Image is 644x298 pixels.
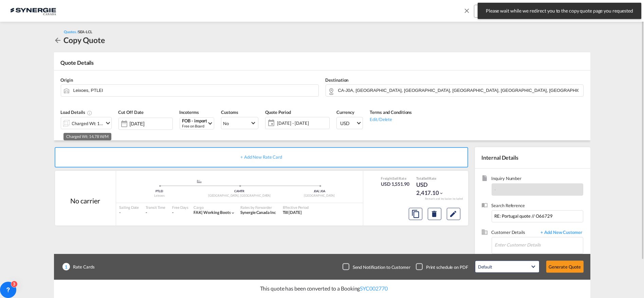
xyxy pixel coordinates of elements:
div: No carrier [70,196,100,205]
div: Free on Board [182,123,207,128]
md-icon: assets/icons/custom/ship-fill.svg [195,180,203,183]
md-select: Select Customs: No [221,117,258,129]
div: Free Days [172,205,188,210]
span: Customer Details [492,229,537,237]
div: Copy Quote [64,35,105,45]
div: Charged Wt: 14.78 W/M [72,119,104,128]
span: | [201,210,203,215]
span: J0A [314,189,320,193]
span: USD [340,120,356,127]
md-icon: icon-close [463,7,471,14]
div: Rates by Forwarder [240,205,276,210]
md-icon: icon-chevron-down [439,191,444,196]
div: Till 31 Aug 2025 [283,210,302,216]
md-icon: icon-arrow-left [54,36,62,44]
md-tooltip: Charged Wt: 14.78 W/M [63,133,111,140]
div: working boots [194,210,231,216]
div: CAMTR [199,189,279,194]
md-input-container: Leixoes, PTLEI [61,84,319,97]
div: Sailing Date [119,205,139,210]
md-select: Select Currency: $ USDUnited States Dollar [336,117,363,129]
span: Currency [336,110,354,115]
span: 1 [62,263,70,271]
div: - [172,210,173,216]
span: Inquiry Number [492,175,583,183]
span: + Add New Rate Card [240,154,282,160]
div: Total Rate [416,176,450,181]
span: Till [DATE] [283,210,302,215]
div: Synergie Canada Inc [240,210,276,216]
span: FAK [194,210,203,215]
span: [DATE] - [DATE] [275,118,329,128]
div: Send Notification to Customer [353,264,410,270]
div: - [119,210,139,216]
div: Effective Period [283,205,309,210]
span: + Add New Customer [537,229,583,237]
input: Enter search reference [492,210,583,222]
span: icon-close [463,5,474,21]
button: Delete [428,208,441,220]
button: Edit [447,208,460,220]
div: [GEOGRAPHIC_DATA], [GEOGRAPHIC_DATA] [199,194,279,198]
span: - [495,187,496,192]
a: SYC002770 [360,285,387,292]
input: Search by Door/Port [338,84,580,96]
md-icon: icon-chevron-down [231,211,235,215]
div: USD 1,551.90 [381,181,409,187]
span: Search Reference [492,202,583,210]
div: Default [478,264,492,270]
md-checkbox: Checkbox No Ink [416,263,468,270]
p: This quote has been converted to a Booking [257,285,388,293]
span: Destination [326,77,349,83]
div: PTLEI [119,189,200,194]
md-icon: assets/icons/custom/copyQuote.svg [411,210,420,218]
md-icon: Chargeable Weight [87,110,92,116]
div: + Add New Rate Card [55,147,468,167]
div: Cargo [194,205,235,210]
img: 1f56c880d42311ef80fc7dca854c8e59.png [10,3,56,18]
span: Cut Off Date [118,110,144,115]
span: Please wait while we redirect you to the copy quote page you requested [484,7,635,14]
div: No [223,121,229,126]
span: [DATE] - [DATE] [277,120,328,126]
div: Leixoes [119,194,200,198]
div: icon-arrow-left [54,35,64,45]
input: Select [130,121,172,126]
span: Customs [221,110,238,115]
div: [GEOGRAPHIC_DATA] [279,194,360,198]
span: | [318,189,319,193]
button: Copy [409,208,422,220]
span: Sell [393,176,399,180]
div: Quote Details [54,59,590,70]
div: Charged Wt: 14.78 W/Micon-chevron-down [61,117,112,129]
span: SEA-LCL [78,29,92,34]
span: Sell [424,176,429,180]
span: Synergie Canada Inc [240,210,276,215]
md-select: Select Incoterms: FOB - import Free on Board [180,117,215,130]
span: Origin [61,77,73,83]
span: Quote Period [265,110,291,115]
span: Terms and Conditions [370,110,412,115]
input: Search by Door/Port [73,84,315,96]
button: Generate Quote [546,261,584,273]
md-icon: icon-calendar [265,119,274,127]
div: Edit/Delete [370,116,412,122]
div: Internal Details [475,147,590,168]
span: Rate Cards [70,264,95,270]
input: Enter Customer Details [495,237,583,253]
div: Remark and Inclusion included [420,197,468,201]
md-input-container: CA-J0A,Danville, QC, Kingsey Falls, Saint-Adrien, Saint-Albert, Saint-Camille, Sainte-Clotilde-de... [326,84,584,97]
span: Quotes / [64,29,78,34]
div: - [146,210,165,216]
div: USD 2,417.10 [416,181,450,197]
md-icon: icon-chevron-down [104,119,112,127]
md-checkbox: Checkbox No Ink [343,263,410,270]
span: J0A [320,189,325,193]
span: Incoterms [180,110,199,115]
div: Freight Rate [381,176,409,181]
div: FOB - import [182,118,207,123]
div: Transit Time [146,205,165,210]
span: Load Details [61,110,93,115]
div: Print schedule on PDF [426,264,468,270]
